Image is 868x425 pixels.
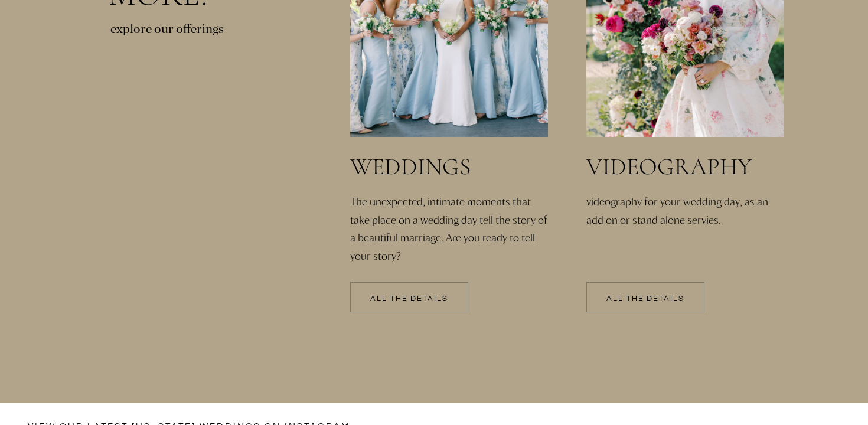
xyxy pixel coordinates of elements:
a: videography for your wedding day, as an add on or stand alone servies. [586,192,787,274]
a: All the details [586,295,704,303]
a: All the details [350,295,468,303]
p: explore our offerings [110,19,242,48]
a: videography [586,155,784,179]
a: weddings [350,155,558,179]
a: The unexpected, intimate moments that take place on a wedding day tell the story of a beautiful m... [350,192,551,244]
